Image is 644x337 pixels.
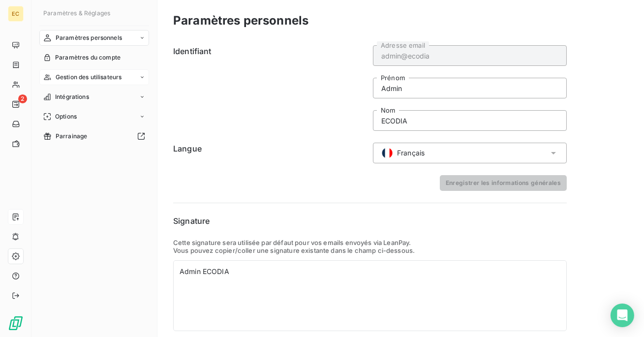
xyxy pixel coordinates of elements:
p: Cette signature sera utilisée par défaut pour vos emails envoyés via LeanPay. [173,239,567,246]
div: EC [8,6,24,22]
div: Open Intercom Messenger [611,304,634,327]
h6: Langue [173,143,367,163]
span: Paramètres du compte [55,53,121,62]
span: Options [55,112,77,121]
span: Gestion des utilisateurs [56,73,122,82]
button: Enregistrer les informations générales [440,175,567,191]
span: Français [397,148,425,158]
img: Logo LeanPay [8,315,24,331]
h6: Identifiant [173,45,367,131]
a: Parrainage [39,128,149,144]
span: Paramètres & Réglages [43,9,110,17]
input: placeholder [373,45,567,66]
input: placeholder [373,110,567,131]
a: Paramètres du compte [39,50,149,65]
div: Admin ECODIA [180,267,560,276]
h6: Signature [173,215,567,227]
input: placeholder [373,78,567,98]
span: Intégrations [55,92,89,101]
span: Parrainage [56,132,88,141]
h3: Paramètres personnels [173,12,308,30]
span: 2 [18,94,27,103]
span: Paramètres personnels [56,33,122,42]
p: Vous pouvez copier/coller une signature existante dans le champ ci-dessous. [173,246,567,254]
